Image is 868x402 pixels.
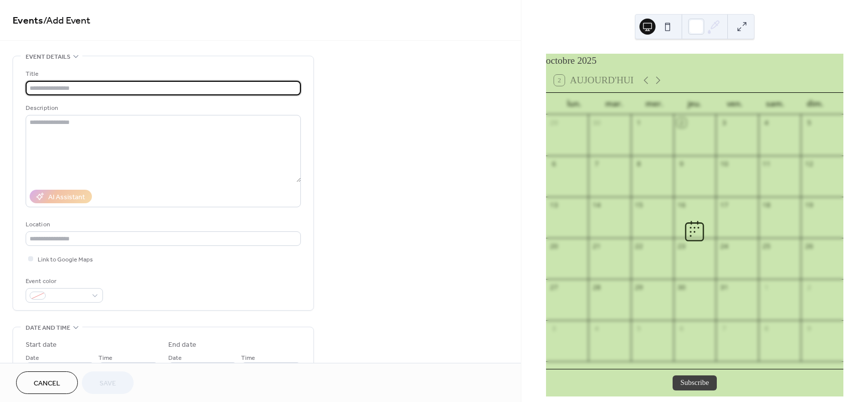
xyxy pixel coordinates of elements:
div: Event color [26,276,101,287]
span: Event details [26,52,70,62]
div: 1 [762,283,771,292]
div: 12 [805,159,814,168]
div: octobre 2025 [546,54,843,68]
div: 25 [762,241,771,250]
div: 4 [592,324,601,333]
div: 17 [719,200,728,209]
div: dim. [795,93,835,114]
div: 18 [762,200,771,209]
div: 24 [719,241,728,250]
span: Date [168,353,182,363]
div: 5 [634,324,643,333]
div: mar. [594,93,634,114]
div: 10 [719,159,728,168]
div: 26 [805,241,814,250]
div: End date [168,340,196,350]
div: Description [26,103,299,113]
div: 4 [762,118,771,127]
span: Date [26,353,39,363]
div: 5 [805,118,814,127]
div: 30 [677,283,686,292]
div: 23 [677,241,686,250]
div: 7 [592,159,601,168]
div: Location [26,219,299,230]
div: 29 [550,118,559,127]
div: 13 [550,200,559,209]
div: 27 [550,283,559,292]
span: / Add Event [43,11,90,31]
div: 30 [592,118,601,127]
div: 6 [550,159,559,168]
div: 29 [634,283,643,292]
div: lun. [554,93,594,114]
div: ven. [715,93,755,114]
div: 21 [592,241,601,250]
span: Link to Google Maps [38,254,93,265]
div: 31 [719,283,728,292]
div: 8 [634,159,643,168]
div: 8 [762,324,771,333]
div: 9 [677,159,686,168]
div: Title [26,69,299,79]
div: 7 [719,324,728,333]
div: mer. [634,93,675,114]
a: Events [13,11,43,31]
div: 2 [805,283,814,292]
div: 9 [805,324,814,333]
span: Date and time [26,323,70,333]
button: Cancel [16,371,78,394]
div: 19 [805,200,814,209]
div: 1 [634,118,643,127]
div: jeu. [675,93,715,114]
span: Time [98,353,113,363]
div: 20 [550,241,559,250]
span: Time [241,353,255,363]
div: 28 [592,283,601,292]
div: 6 [677,324,686,333]
div: 3 [719,118,728,127]
span: Cancel [34,378,60,389]
div: Start date [26,340,57,350]
button: Subscribe [673,375,717,390]
div: sam. [755,93,795,114]
div: 16 [677,200,686,209]
div: 2 [677,118,686,127]
div: 22 [634,241,643,250]
div: 11 [762,159,771,168]
div: 14 [592,200,601,209]
div: 15 [634,200,643,209]
div: 3 [550,324,559,333]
